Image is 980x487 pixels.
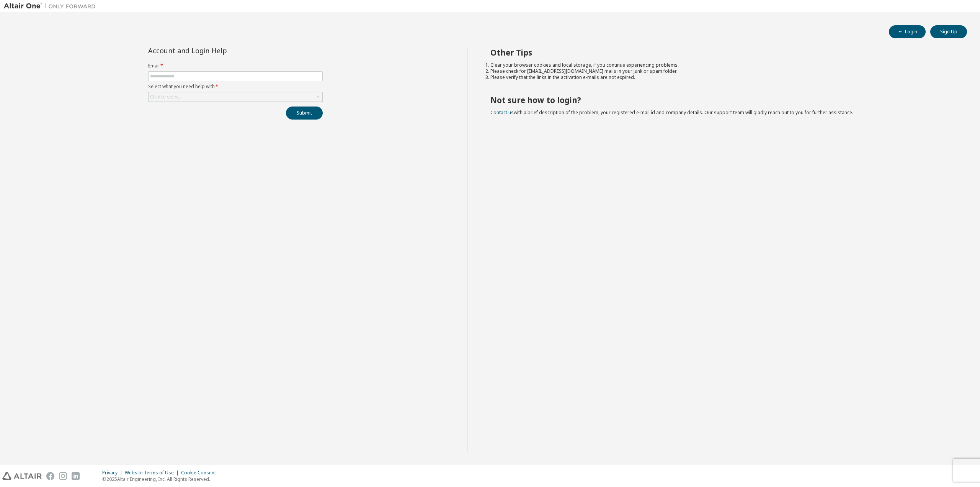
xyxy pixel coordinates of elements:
a: Contact us [490,109,514,116]
label: Email [148,63,323,69]
div: Click to select [150,94,180,100]
label: Select what you need help with [148,84,323,90]
li: Clear your browser cookies and local storage, if you continue experiencing problems. [490,62,954,68]
div: Website Terms of Use [125,470,181,476]
span: with a brief description of the problem, your registered e-mail id and company details. Our suppo... [490,109,853,116]
div: Cookie Consent [181,470,220,476]
li: Please verify that the links in the activation e-mails are not expired. [490,74,954,80]
li: Please check for [EMAIL_ADDRESS][DOMAIN_NAME] mails in your junk or spam folder. [490,68,954,74]
div: Click to select [149,92,322,102]
img: instagram.svg [59,472,67,480]
h2: Other Tips [490,48,954,57]
p: © 2025 Altair Engineering, Inc. All Rights Reserved. [102,476,220,482]
button: Login [889,25,926,38]
button: Sign Up [930,25,967,38]
img: Altair One [4,2,100,10]
h2: Not sure how to login? [490,95,954,105]
div: Account and Login Help [148,48,288,54]
img: linkedin.svg [72,472,80,480]
img: altair_logo.svg [2,472,42,480]
img: facebook.svg [46,472,54,480]
div: Privacy [102,470,125,476]
button: Submit [286,107,323,120]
